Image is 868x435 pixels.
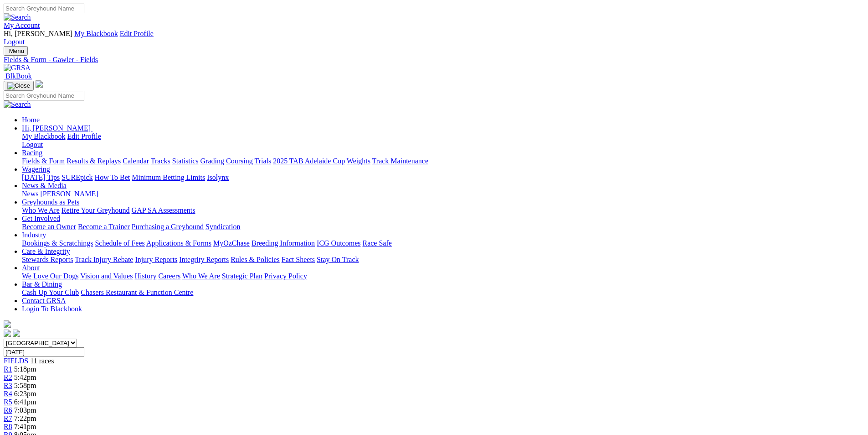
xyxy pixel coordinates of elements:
a: Careers [158,272,180,280]
a: Vision and Values [80,272,133,280]
span: Hi, [PERSON_NAME] [4,30,72,37]
img: logo-grsa-white.png [4,320,11,328]
img: Search [4,100,31,109]
a: R1 [4,365,12,373]
a: Who We Are [22,206,60,214]
a: Coursing [226,157,253,165]
a: Stewards Reports [22,256,73,263]
a: SUREpick [62,173,92,181]
a: Bookings & Scratchings [22,239,93,247]
img: Search [4,13,31,21]
span: BlkBook [5,72,32,80]
a: MyOzChase [213,239,250,247]
div: News & Media [22,190,864,198]
a: Become a Trainer [78,223,130,231]
span: 5:42pm [14,373,36,381]
a: Home [22,116,40,124]
a: R8 [4,423,12,430]
div: Get Involved [22,223,864,231]
a: Track Injury Rebate [75,256,133,263]
a: Isolynx [207,173,229,181]
img: facebook.svg [4,330,11,337]
a: BlkBook [4,72,32,80]
a: Purchasing a Greyhound [132,223,204,231]
a: Applications & Forms [146,239,211,247]
a: [DATE] Tips [22,173,60,181]
a: Industry [22,231,46,239]
span: 5:18pm [14,365,36,373]
a: Bar & Dining [22,280,62,288]
a: Tracks [151,157,170,165]
a: ICG Outcomes [317,239,360,247]
span: 7:41pm [14,423,36,430]
a: Get Involved [22,215,60,222]
a: R5 [4,398,12,406]
a: Privacy Policy [264,272,307,280]
a: News [22,190,38,198]
a: How To Bet [95,173,130,181]
a: Logout [22,141,43,148]
a: Logout [4,38,25,46]
a: History [134,272,156,280]
a: About [22,264,40,272]
a: Track Maintenance [372,157,428,165]
div: Care & Integrity [22,256,864,264]
span: 7:22pm [14,414,36,422]
div: Wagering [22,173,864,182]
input: Search [4,4,84,13]
img: twitter.svg [13,330,20,337]
a: GAP SA Assessments [132,206,195,214]
span: 11 races [30,357,54,365]
div: Greyhounds as Pets [22,206,864,215]
a: Login To Blackbook [22,305,82,313]
div: Industry [22,239,864,247]
span: 6:41pm [14,398,36,406]
a: R2 [4,373,12,381]
a: Chasers Restaurant & Function Centre [81,288,193,296]
a: We Love Our Dogs [22,272,78,280]
a: Calendar [123,157,149,165]
span: Hi, [PERSON_NAME] [22,124,91,132]
button: Toggle navigation [4,46,28,56]
a: Edit Profile [67,132,101,140]
a: Grading [200,157,224,165]
a: My Blackbook [22,132,66,140]
button: Toggle navigation [4,81,34,91]
a: Fields & Form - Gawler - Fields [4,56,864,64]
a: Results & Replays [67,157,121,165]
a: Fact Sheets [282,256,315,263]
a: Injury Reports [135,256,177,263]
span: 6:23pm [14,390,36,398]
img: Close [7,82,30,89]
a: R7 [4,414,12,422]
a: FIELDS [4,357,28,365]
input: Select date [4,347,84,357]
input: Search [4,91,84,100]
a: R4 [4,390,12,398]
a: Statistics [172,157,199,165]
a: Racing [22,149,42,157]
a: Care & Integrity [22,247,70,255]
a: Wagering [22,165,50,173]
a: Become an Owner [22,223,76,231]
a: R3 [4,382,12,389]
div: Hi, [PERSON_NAME] [22,132,864,149]
a: Fields & Form [22,157,65,165]
a: My Account [4,21,40,29]
div: About [22,272,864,280]
a: Weights [347,157,370,165]
a: Edit Profile [120,30,154,37]
div: Bar & Dining [22,288,864,297]
img: logo-grsa-white.png [36,80,43,88]
span: 5:58pm [14,382,36,389]
a: R6 [4,406,12,414]
a: [PERSON_NAME] [40,190,98,198]
a: Minimum Betting Limits [132,173,205,181]
a: Greyhounds as Pets [22,198,79,206]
